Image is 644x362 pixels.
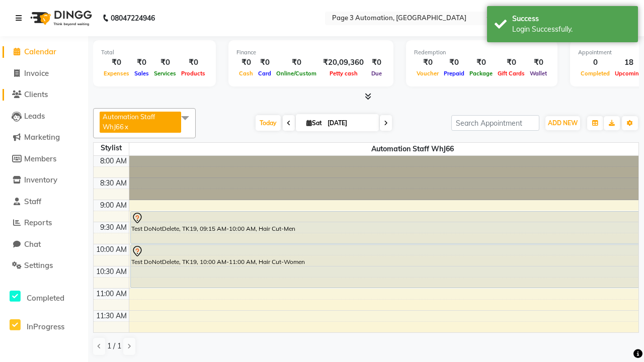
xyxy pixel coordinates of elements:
[3,89,86,101] a: Clients
[236,70,256,77] span: Cash
[319,57,368,68] div: ₹20,09,360
[27,293,64,303] span: Completed
[124,123,128,131] a: x
[3,174,86,186] a: Inventory
[24,218,52,227] span: Reports
[24,111,45,121] span: Leads
[24,132,60,142] span: Marketing
[24,260,53,270] span: Settings
[414,48,549,57] div: Redemption
[24,154,56,163] span: Members
[545,116,580,130] button: ADD NEW
[3,260,86,271] a: Settings
[151,57,179,68] div: ₹0
[3,153,86,165] a: Members
[451,115,539,131] input: Search Appointment
[495,57,527,68] div: ₹0
[578,57,612,68] div: 0
[98,222,129,233] div: 9:30 AM
[132,70,151,77] span: Sales
[151,70,179,77] span: Services
[3,217,86,229] a: Reports
[256,70,274,77] span: Card
[414,70,441,77] span: Voucher
[325,116,375,131] input: 2025-10-04
[3,132,86,143] a: Marketing
[98,156,129,166] div: 8:00 AM
[304,119,325,127] span: Sat
[24,197,41,206] span: Staff
[512,24,630,35] div: Login Successfully.
[327,70,360,77] span: Petty cash
[578,70,612,77] span: Completed
[3,196,86,208] a: Staff
[26,4,95,32] img: logo
[3,68,86,79] a: Invoice
[256,115,281,131] span: Today
[94,266,129,277] div: 10:30 AM
[441,70,467,77] span: Prepaid
[94,311,129,321] div: 11:30 AM
[3,111,86,122] a: Leads
[548,119,578,127] span: ADD NEW
[3,239,86,250] a: Chat
[101,48,208,57] div: Total
[101,57,132,68] div: ₹0
[111,4,155,32] b: 08047224946
[24,175,57,185] span: Inventory
[101,70,132,77] span: Expenses
[368,57,385,68] div: ₹0
[495,70,527,77] span: Gift Cards
[527,57,549,68] div: ₹0
[369,70,384,77] span: Due
[24,89,48,99] span: Clients
[441,57,467,68] div: ₹0
[236,48,385,57] div: Finance
[512,14,630,24] div: Success
[256,57,274,68] div: ₹0
[94,143,129,153] div: Stylist
[94,289,129,299] div: 11:00 AM
[98,200,129,211] div: 9:00 AM
[103,113,155,131] span: Automation Staff WhJ66
[467,70,495,77] span: Package
[98,178,129,189] div: 8:30 AM
[414,57,441,68] div: ₹0
[27,322,64,331] span: InProgress
[179,70,208,77] span: Products
[24,68,49,78] span: Invoice
[3,46,86,58] a: Calendar
[527,70,549,77] span: Wallet
[24,239,41,249] span: Chat
[24,47,56,56] span: Calendar
[132,57,151,68] div: ₹0
[107,341,121,351] span: 1 / 1
[274,70,319,77] span: Online/Custom
[94,244,129,255] div: 10:00 AM
[236,57,256,68] div: ₹0
[467,57,495,68] div: ₹0
[274,57,319,68] div: ₹0
[179,57,208,68] div: ₹0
